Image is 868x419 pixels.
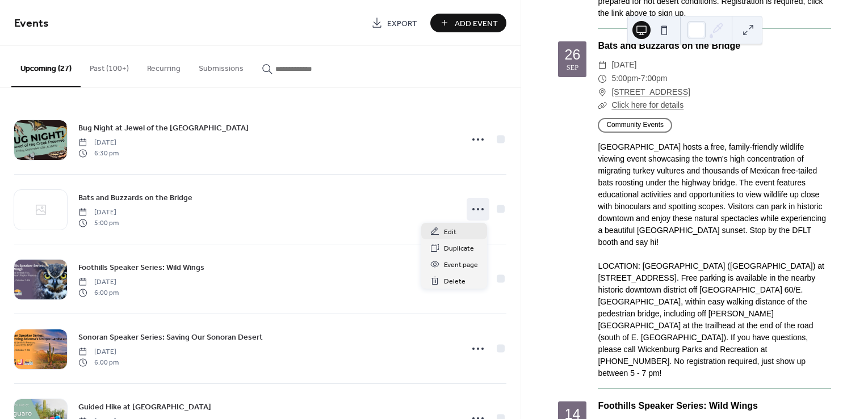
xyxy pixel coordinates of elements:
[78,218,119,228] span: 5:00 pm
[78,347,119,357] span: [DATE]
[611,86,690,99] a: [STREET_ADDRESS]
[444,276,466,287] span: Delete
[567,64,579,71] div: Sep
[78,121,249,134] a: Bug Night at Jewel of the [GEOGRAPHIC_DATA]
[638,72,641,86] span: -
[611,72,638,86] span: 5:00pm
[78,287,119,298] span: 6:00 pm
[78,192,192,204] span: Bats and Buzzards on the Bridge
[81,46,138,86] button: Past (100+)
[78,148,119,158] span: 6:30 pm
[78,191,192,204] a: Bats and Buzzards on the Bridge
[78,401,211,413] span: Guided Hike at [GEOGRAPHIC_DATA]
[387,18,417,29] span: Export
[138,46,190,86] button: Recurring
[455,18,498,29] span: Add Event
[11,46,81,87] button: Upcoming (27)
[78,357,119,367] span: 6:00 pm
[444,259,478,271] span: Event page
[430,14,506,32] button: Add Event
[444,243,474,255] span: Duplicate
[78,122,249,134] span: Bug Night at Jewel of the [GEOGRAPHIC_DATA]
[78,261,204,274] a: Foothills Speaker Series: Wild Wings
[78,331,263,344] a: Sonoran Speaker Series: Saving Our Sonoran Desert
[78,277,119,287] span: [DATE]
[78,208,119,218] span: [DATE]
[363,14,426,32] a: Export
[611,100,684,109] a: Click here for details
[78,262,204,274] span: Foothills Speaker Series: Wild Wings
[598,99,607,112] div: ​
[598,72,607,86] div: ​
[598,41,740,50] a: Bats and Buzzards on the Bridge
[14,12,49,35] span: Events
[78,400,211,413] a: Guided Hike at [GEOGRAPHIC_DATA]
[598,141,831,379] div: [GEOGRAPHIC_DATA] hosts a free, family-friendly wildlife viewing event showcasing the town's high...
[641,72,668,86] span: 7:00pm
[598,58,607,72] div: ​
[78,138,119,148] span: [DATE]
[598,86,607,99] div: ​
[190,46,253,86] button: Submissions
[444,226,456,238] span: Edit
[78,332,263,344] span: Sonoran Speaker Series: Saving Our Sonoran Desert
[611,58,636,72] span: [DATE]
[565,48,581,62] div: 26
[598,401,758,410] a: Foothills Speaker Series: Wild Wings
